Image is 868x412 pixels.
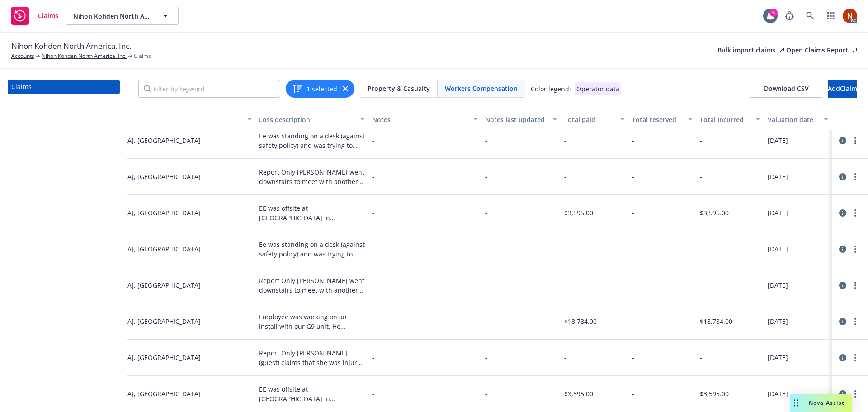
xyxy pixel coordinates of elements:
[368,159,481,195] div: -
[259,115,355,124] div: Loss description
[786,43,857,57] a: Open Claims Report
[632,172,634,181] span: -
[259,312,365,331] div: Employee was working on an install with our G9 unit. He banged his head on the mount for the G9 u...
[255,109,368,130] button: Loss description
[768,136,788,145] span: [DATE]
[66,7,179,25] button: Nihon Kohden North America, Inc.
[632,136,634,145] span: -
[368,84,430,93] span: Property & Casualty
[71,244,201,254] div: [GEOGRAPHIC_DATA], [GEOGRAPHIC_DATA]
[843,9,857,23] img: photo
[71,353,201,362] div: [GEOGRAPHIC_DATA], [GEOGRAPHIC_DATA]
[564,317,597,326] span: $18,784.00
[768,172,788,181] span: [DATE]
[700,317,732,326] span: $18,784.00
[564,353,566,362] span: -
[564,136,566,145] span: -
[768,115,818,124] div: Valuation date
[700,115,750,124] div: Total incurred
[564,280,566,290] span: -
[850,171,861,182] a: more
[481,303,561,340] div: -
[368,123,481,159] div: -
[769,9,778,17] div: 5
[368,195,481,231] div: -
[850,208,861,218] a: more
[575,82,621,95] div: Operator data
[828,80,857,98] button: AddClaim
[368,267,481,303] div: -
[564,115,615,124] div: Total paid
[809,399,844,407] span: Nova Assist
[717,43,784,57] a: Bulk import claims
[138,80,280,98] input: Filter by keyword
[850,388,861,399] a: more
[71,172,201,181] div: [GEOGRAPHIC_DATA], [GEOGRAPHIC_DATA]
[8,80,120,94] a: Claims
[368,231,481,267] div: -
[259,276,365,295] div: Report Only [PERSON_NAME] went downstairs to meet with another employee and lost her balance on t...
[700,353,702,362] span: -
[564,172,566,181] span: -
[764,84,809,93] span: Download CSV
[850,244,861,255] a: more
[780,7,798,25] a: Report a Bug
[292,83,337,94] button: 1 selected
[481,340,561,376] div: -
[632,389,634,398] span: -
[790,394,852,412] button: Nova Assist
[481,267,561,303] div: -
[564,208,593,218] span: $3,595.00
[786,43,857,57] div: Open Claims Report
[259,240,365,259] div: Ee was standing on a desk (against safety policy) and was trying to reach to his right side to ta...
[481,123,561,159] div: -
[632,317,634,326] span: -
[564,389,593,398] span: $3,595.00
[372,115,468,124] div: Notes
[73,11,151,21] span: Nihon Kohden North America, Inc.
[259,131,365,150] div: Ee was standing on a desk (against safety policy) and was trying to reach to his right side to ta...
[67,109,255,130] button: Location
[632,353,634,362] span: -
[481,376,561,412] div: -
[71,280,201,290] div: [GEOGRAPHIC_DATA], [GEOGRAPHIC_DATA]
[850,135,861,146] a: more
[632,208,634,218] span: -
[42,52,127,60] a: Nihon Kohden North America, Inc.
[768,280,788,290] span: [DATE]
[445,84,518,93] span: Workers Compensation
[801,7,819,25] a: Search
[481,159,561,195] div: -
[696,109,764,130] button: Total incurred
[717,43,784,57] div: Bulk import claims
[632,115,683,124] div: Total reserved
[628,109,696,130] button: Total reserved
[71,115,242,124] div: Location
[764,109,832,130] button: Valuation date
[134,52,151,60] span: Claims
[71,208,201,218] div: [GEOGRAPHIC_DATA], [GEOGRAPHIC_DATA]
[828,84,857,93] span: Add Claim
[259,384,365,403] div: EE was offsite at [GEOGRAPHIC_DATA] in [GEOGRAPHIC_DATA], [GEOGRAPHIC_DATA] helping lifting an it...
[700,280,702,290] span: -
[561,109,628,130] button: Total paid
[750,80,822,98] span: Download CSV
[700,172,702,181] span: -
[850,316,861,327] a: more
[632,280,634,290] span: -
[768,389,788,398] span: [DATE]
[259,348,365,367] div: Report Only [PERSON_NAME] (guest) claims that she was injured by an EE when she was going to the ...
[700,244,702,254] span: -
[71,317,201,326] div: [GEOGRAPHIC_DATA], [GEOGRAPHIC_DATA]
[368,340,481,376] div: -
[790,394,802,412] div: Drag to move
[768,353,788,362] span: [DATE]
[368,376,481,412] div: -
[259,204,365,223] div: EE was offsite at [GEOGRAPHIC_DATA] in [GEOGRAPHIC_DATA], [GEOGRAPHIC_DATA] helping lifting an it...
[768,317,788,326] span: [DATE]
[850,280,861,291] a: more
[259,167,365,186] div: Report Only [PERSON_NAME] went downstairs to meet with another employee and lost her balance on t...
[481,195,561,231] div: -
[700,136,702,145] span: -
[481,231,561,267] div: -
